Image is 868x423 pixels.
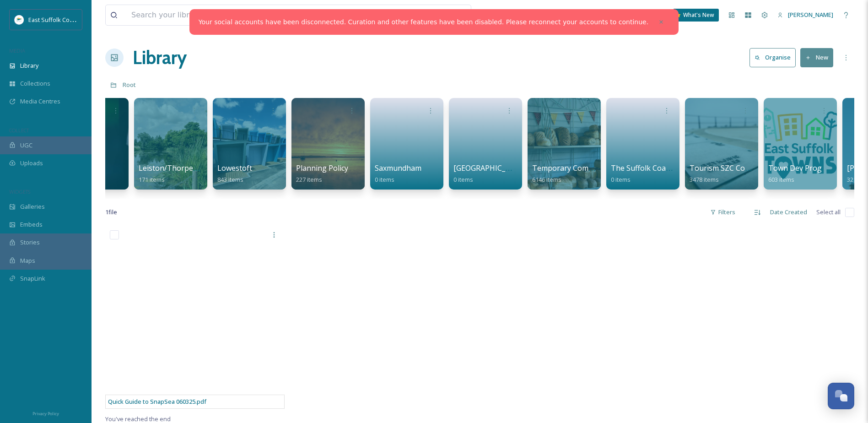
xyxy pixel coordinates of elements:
[375,163,421,173] span: Saxmundham
[20,97,60,106] span: Media Centres
[690,163,800,173] span: Tourism SZC Commissions 1124
[828,383,854,409] button: Open Chat
[773,6,838,24] a: [PERSON_NAME]
[139,164,209,184] a: Leiston/Thorpeness171 items
[127,5,396,25] input: Search your library
[532,175,561,184] span: 6146 items
[749,48,796,67] button: Organise
[20,141,32,150] span: UGC
[28,15,82,24] span: East Suffolk Council
[800,48,833,67] button: New
[20,202,45,211] span: Galleries
[217,163,252,173] span: Lowestoft
[766,203,812,221] div: Date Created
[690,175,719,184] span: 3478 items
[32,407,59,418] a: Privacy Policy
[413,6,466,24] a: View all files
[139,175,165,184] span: 171 items
[706,203,740,221] div: Filters
[673,9,719,22] a: What's New
[139,163,209,173] span: Leiston/Thorpeness
[749,48,800,67] a: Organise
[9,188,30,195] span: WIDGETS
[453,163,527,173] span: [GEOGRAPHIC_DATA]
[123,81,136,89] span: Root
[20,61,38,70] span: Library
[768,164,822,184] a: Town Dev Prog603 items
[532,163,658,173] span: Temporary Communications Images
[768,163,822,173] span: Town Dev Prog
[532,164,658,184] a: Temporary Communications Images6146 items
[296,164,348,184] a: Planning Policy227 items
[768,175,794,184] span: 603 items
[32,411,59,417] span: Privacy Policy
[9,127,29,134] span: COLLECT
[20,274,45,283] span: SnapLink
[611,164,692,184] a: The Suffolk Coast DMO0 items
[105,208,117,217] span: 1 file
[15,15,24,24] img: ESC%20Logo.png
[217,164,252,184] a: Lowestoft843 items
[296,175,322,184] span: 227 items
[453,175,473,184] span: 0 items
[20,256,35,265] span: Maps
[816,208,841,217] span: Select all
[20,238,40,247] span: Stories
[296,163,348,173] span: Planning Policy
[108,397,206,406] span: Quick Guide to SnapSea 060325.pdf
[123,79,136,90] a: Root
[611,163,692,173] span: The Suffolk Coast DMO
[217,175,243,184] span: 843 items
[453,164,527,184] a: [GEOGRAPHIC_DATA]0 items
[611,175,631,184] span: 0 items
[105,415,171,423] span: You've reached the end
[133,44,187,71] a: Library
[20,79,50,88] span: Collections
[690,164,800,184] a: Tourism SZC Commissions 11243478 items
[375,175,394,184] span: 0 items
[20,159,43,168] span: Uploads
[788,11,833,19] span: [PERSON_NAME]
[375,164,421,184] a: Saxmundham0 items
[20,220,43,229] span: Embeds
[9,47,25,54] span: MEDIA
[199,17,648,27] a: Your social accounts have been disconnected. Curation and other features have been disabled. Plea...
